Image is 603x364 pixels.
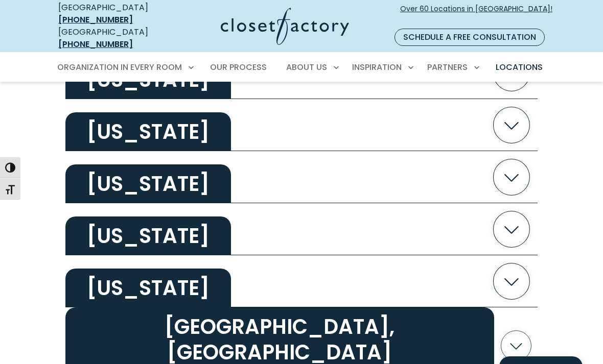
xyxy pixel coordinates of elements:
span: Organization in Every Room [57,61,182,73]
h2: [US_STATE] [65,216,231,255]
a: [PHONE_NUMBER] [58,38,133,50]
h2: [US_STATE] [65,269,231,307]
span: About Us [286,61,327,73]
nav: Primary Menu [50,53,553,82]
span: Over 60 Locations in [GEOGRAPHIC_DATA]! [400,4,552,25]
span: Locations [496,61,543,73]
img: Closet Factory Logo [221,8,349,45]
a: Schedule a Free Consultation [395,29,545,46]
span: Inspiration [352,61,402,73]
a: [PHONE_NUMBER] [58,14,133,26]
h2: [US_STATE] [65,164,231,203]
div: [GEOGRAPHIC_DATA] [58,26,170,51]
button: [US_STATE] [65,255,538,307]
button: [US_STATE] [65,99,538,151]
button: [US_STATE] [65,203,538,255]
span: Partners [427,61,468,73]
button: [US_STATE] [65,151,538,203]
h2: [US_STATE] [65,112,231,151]
span: Our Process [210,61,267,73]
div: [GEOGRAPHIC_DATA] [58,2,170,26]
